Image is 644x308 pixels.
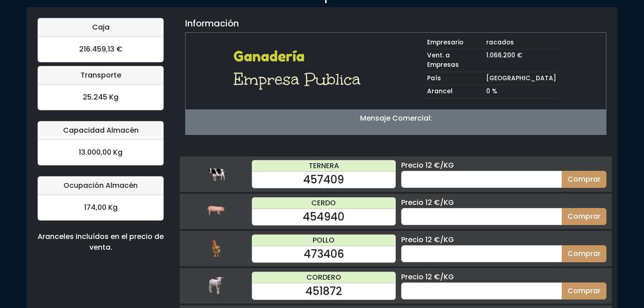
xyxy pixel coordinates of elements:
div: 216.459,13 € [38,37,163,62]
img: ternera.png [207,165,225,183]
div: 454940 [252,209,395,225]
div: 451872 [252,283,395,299]
div: Aranceles incluídos en el precio de venta. [38,231,164,253]
div: 25.245 Kg [38,85,163,110]
button: Comprar [562,171,606,188]
td: Empresario [425,36,484,49]
button: Comprar [562,208,606,225]
td: Arancel [425,85,484,99]
button: Comprar [562,282,606,299]
p: Mensaje Comercial: [186,113,606,124]
div: 473406 [252,246,395,262]
td: racados [484,36,558,49]
td: [GEOGRAPHIC_DATA] [484,72,558,85]
div: Capacidad Almacén [38,121,163,140]
div: POLLO [252,235,395,246]
div: Transporte [38,66,163,85]
img: pollo.png [207,239,225,257]
img: cerdo.png [207,202,225,220]
div: 457409 [252,172,395,188]
button: Comprar [562,245,606,262]
div: Precio 12 €/KG [401,234,606,245]
div: CERDO [252,198,395,209]
td: 0 % [484,85,558,99]
td: 1.066.200 € [484,49,558,72]
div: Caja [38,18,163,37]
td: Vent. a Empresas [425,49,484,72]
div: Ocupación Almacén [38,177,163,195]
div: Precio 12 €/KG [401,197,606,208]
td: País [425,72,484,85]
div: TERNERA [252,161,395,172]
h2: Ganadería [233,48,366,65]
div: 174,00 Kg [38,195,163,220]
div: Precio 12 €/KG [401,160,606,171]
h5: Información [185,18,239,29]
img: cordero.png [207,277,225,295]
div: Precio 12 €/KG [401,272,606,282]
h1: Empresa Publica [233,69,366,90]
div: 13.000,00 Kg [38,140,163,165]
div: CORDERO [252,272,395,283]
